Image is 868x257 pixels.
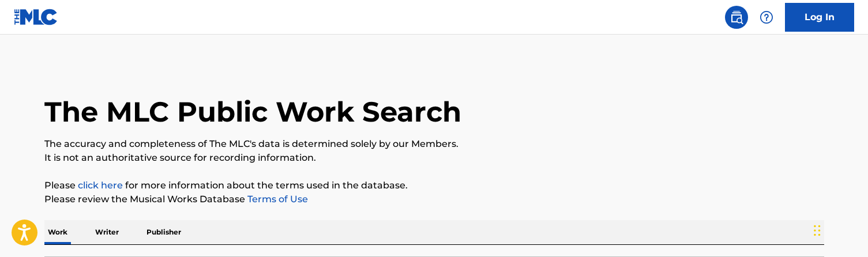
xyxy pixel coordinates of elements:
[730,10,743,24] img: search
[92,220,122,244] p: Writer
[245,194,308,205] a: Terms of Use
[814,213,821,248] div: Drag
[810,202,868,257] iframe: Chat Widget
[44,220,71,244] p: Work
[44,151,824,165] p: It is not an authoritative source for recording information.
[44,137,824,151] p: The accuracy and completeness of The MLC's data is determined solely by our Members.
[44,95,461,129] h1: The MLC Public Work Search
[14,9,58,25] img: MLC Logo
[44,179,824,192] p: Please for more information about the terms used in the database.
[44,192,824,206] p: Please review the Musical Works Database
[143,220,185,244] p: Publisher
[760,10,773,24] img: help
[725,6,748,29] a: Public Search
[755,6,778,29] div: Help
[78,180,123,191] a: click here
[785,3,854,32] a: Log In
